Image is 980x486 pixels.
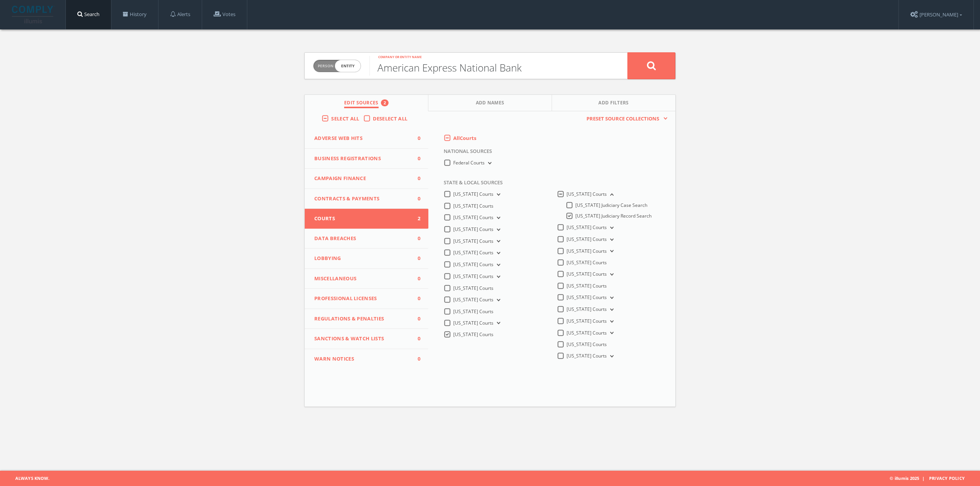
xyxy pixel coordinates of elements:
[335,60,361,72] span: entity
[438,148,492,159] span: National Sources
[575,213,652,219] span: [US_STATE] Judiciary Record Search
[409,255,421,262] span: 0
[493,273,502,280] button: [US_STATE] Courts
[305,169,428,189] button: Campaign Finance0
[305,128,428,149] button: Adverse Web Hits0
[453,214,493,221] span: [US_STATE] Courts
[567,294,607,301] span: [US_STATE] Courts
[493,215,502,221] button: [US_STATE] Courts
[453,226,493,232] span: [US_STATE] Courts
[314,175,409,182] span: Campaign Finance
[409,135,421,142] span: 0
[453,159,485,166] span: Federal Courts
[409,235,421,242] span: 0
[438,179,503,190] span: State & Local Sources
[314,355,409,363] span: WARN Notices
[453,331,493,338] span: [US_STATE] Courts
[453,285,493,291] span: [US_STATE] Courts
[409,175,421,182] span: 0
[409,195,421,203] span: 0
[453,191,493,197] span: [US_STATE] Courts
[919,475,928,481] span: |
[567,283,607,289] span: [US_STATE] Courts
[607,294,615,301] button: [US_STATE] Courts
[305,229,428,249] button: Data Breaches0
[453,203,493,209] span: [US_STATE] Courts
[567,248,607,254] span: [US_STATE] Courts
[305,329,428,349] button: Sanctions & Watch Lists0
[567,224,607,231] span: [US_STATE] Courts
[493,262,502,268] button: [US_STATE] Courts
[314,135,409,142] span: Adverse Web Hits
[567,353,607,359] span: [US_STATE] Courts
[453,261,493,268] span: [US_STATE] Courts
[890,471,974,486] span: © illumis 2025
[428,95,552,111] button: Add Names
[598,99,629,108] span: Add Filters
[314,315,409,323] span: Regulations & Penalties
[6,471,49,486] span: Always Know.
[453,308,493,315] span: [US_STATE] Courts
[314,155,409,163] span: Business Registrations
[305,309,428,329] button: Regulations & Penalties0
[409,335,421,343] span: 0
[453,238,493,244] span: [US_STATE] Courts
[453,296,493,303] span: [US_STATE] Courts
[567,271,607,277] span: [US_STATE] Courts
[607,330,615,336] button: [US_STATE] Courts
[409,155,421,163] span: 0
[607,306,615,313] button: [US_STATE] Courts
[929,475,965,481] a: Privacy Policy
[305,189,428,209] button: Contracts & Payments0
[567,259,607,266] span: [US_STATE] Courts
[575,202,647,208] span: [US_STATE] Judiciary Case Search
[314,235,409,242] span: Data Breaches
[314,335,409,343] span: Sanctions & Watch Lists
[493,191,502,198] button: [US_STATE] Courts
[305,149,428,169] button: Business Registrations0
[493,226,502,233] button: [US_STATE] Courts
[314,275,409,283] span: Miscellaneous
[493,297,502,304] button: [US_STATE] Courts
[305,289,428,309] button: Professional Licenses0
[607,224,615,231] button: [US_STATE] Courts
[607,353,615,360] button: [US_STATE] Courts
[583,115,663,123] span: Preset Source Collections
[567,341,607,348] span: [US_STATE] Courts
[583,115,668,123] button: Preset Source Collections
[314,255,409,262] span: Lobbying
[607,248,615,255] button: [US_STATE] Courts
[453,249,493,256] span: [US_STATE] Courts
[567,318,607,324] span: [US_STATE] Courts
[567,330,607,336] span: [US_STATE] Courts
[305,209,428,229] button: Courts2
[493,320,502,327] button: [US_STATE] Courts
[305,269,428,289] button: Miscellaneous0
[305,349,428,369] button: WARN Notices0
[409,275,421,283] span: 0
[567,191,607,197] span: [US_STATE] Courts
[567,236,607,242] span: [US_STATE] Courts
[305,95,428,111] button: Edit Sources2
[314,295,409,302] span: Professional Licenses
[409,355,421,363] span: 0
[607,271,615,278] button: [US_STATE] Courts
[493,250,502,257] button: [US_STATE] Courts
[607,318,615,325] button: [US_STATE] Courts
[344,99,379,108] span: Edit Sources
[453,320,493,326] span: [US_STATE] Courts
[12,6,55,23] img: illumis
[314,195,409,203] span: Contracts & Payments
[373,115,408,122] span: Deselect All
[453,273,493,280] span: [US_STATE] Courts
[476,99,505,108] span: Add Names
[567,306,607,312] span: [US_STATE] Courts
[318,63,333,69] span: Person
[607,236,615,243] button: [US_STATE] Courts
[493,238,502,245] button: [US_STATE] Courts
[409,295,421,302] span: 0
[607,191,615,198] button: [US_STATE] Courts
[409,215,421,223] span: 2
[485,160,493,167] button: Federal Courts
[331,115,359,122] span: Select All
